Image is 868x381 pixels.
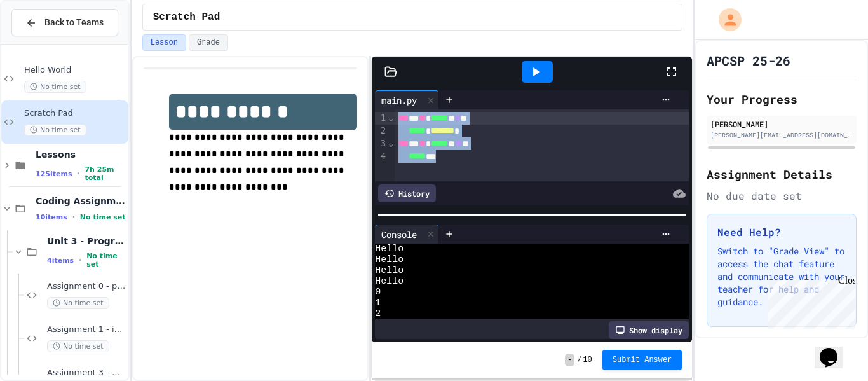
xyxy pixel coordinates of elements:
span: 0 [375,287,381,298]
span: • [72,212,75,222]
span: Hello World [24,65,126,76]
span: No time set [24,81,86,93]
span: Submit Answer [613,355,672,365]
span: Unit 3 - Programming Basics [47,235,126,247]
p: Switch to "Grade View" to access the chat feature and communicate with your teacher for help and ... [717,245,846,308]
span: Assignment 1 - input() [47,324,126,335]
span: 10 [583,355,592,365]
span: Fold line [388,113,394,123]
button: Back to Teams [11,9,118,36]
span: No time set [80,213,126,221]
span: Lessons [36,149,126,160]
span: Assignment 0 - print() [47,281,126,292]
div: 4 [375,150,388,163]
div: main.py [375,94,423,107]
div: 1 [375,112,388,125]
div: History [378,184,436,202]
iframe: chat widget [815,330,855,368]
span: Back to Teams [44,16,104,29]
span: - [565,354,574,366]
div: Console [375,225,439,244]
span: Hello [375,254,403,265]
span: 10 items [36,213,67,221]
button: Lesson [142,34,186,51]
span: 7h 25m total [85,165,125,182]
span: Hello [375,276,403,287]
span: Fold line [388,138,394,148]
span: / [577,355,581,365]
iframe: chat widget [763,275,855,329]
span: No time set [47,297,109,309]
div: 3 [375,137,388,150]
button: Grade [189,34,228,51]
div: No due date set [707,188,857,204]
h2: Assignment Details [707,165,857,183]
div: main.py [375,90,439,109]
div: 2 [375,125,388,137]
div: Chat with us now!Close [5,5,88,81]
button: Submit Answer [602,350,682,370]
span: Coding Assignments [36,195,126,207]
div: [PERSON_NAME] [710,118,853,130]
div: Console [375,228,423,241]
div: My Account [705,5,745,34]
span: • [79,255,81,265]
span: 4 items [47,256,74,265]
span: Hello [375,244,403,254]
span: Scratch Pad [24,108,126,119]
span: 125 items [36,170,72,178]
span: • [77,169,79,179]
span: 1 [375,298,381,308]
div: [PERSON_NAME][EMAIL_ADDRESS][DOMAIN_NAME] [710,130,853,140]
h2: Your Progress [707,90,857,108]
span: No time set [24,124,86,136]
span: Scratch Pad [153,10,220,25]
span: No time set [86,252,126,268]
h3: Need Help? [717,225,846,240]
h1: APCSP 25-26 [707,52,790,69]
span: No time set [47,340,109,352]
div: Show display [609,321,689,339]
span: Assignment 3 - Basic Calc [47,368,126,378]
span: Hello [375,265,403,276]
